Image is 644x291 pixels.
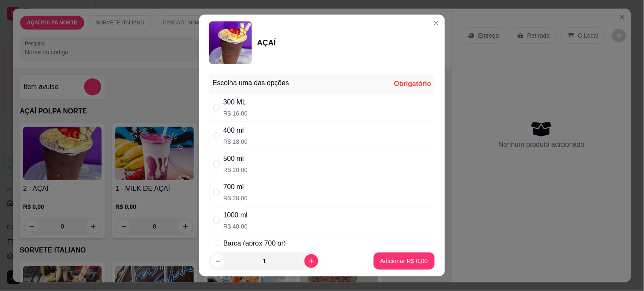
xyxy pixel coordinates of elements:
div: 400 ml [223,125,248,136]
button: Adicionar R$ 0,00 [374,252,435,270]
div: 700 ml [223,182,248,192]
p: Adicionar R$ 0,00 [381,257,428,265]
div: 1000 ml [223,210,248,220]
div: 500 ml [223,154,248,164]
button: increase-product-quantity [304,254,318,268]
p: R$ 28,00 [223,194,248,202]
p: R$ 20,00 [223,166,248,174]
div: Barca (aprox 700 gr) [223,238,286,249]
button: Close [430,16,443,30]
div: AÇAÍ [257,37,276,49]
div: Escolha uma das opções [213,78,289,88]
p: R$ 18,00 [223,137,248,146]
p: R$ 48,00 [223,222,248,231]
div: Obrigatório [394,79,431,89]
button: decrease-product-quantity [211,254,225,268]
p: R$ 16,00 [223,109,248,118]
img: product-image [209,21,252,64]
div: 300 ML [223,97,248,107]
